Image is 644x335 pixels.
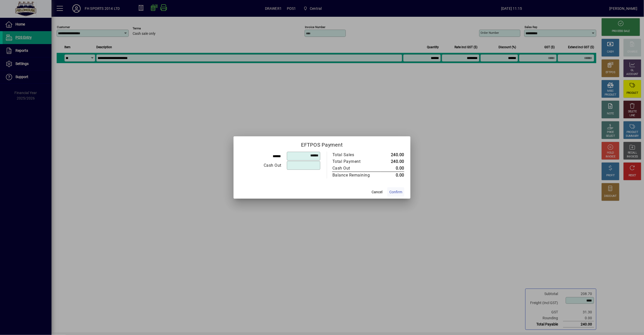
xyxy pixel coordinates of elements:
button: Confirm [387,187,404,197]
button: Cancel [369,187,385,197]
td: Total Payment [332,158,381,165]
td: 240.00 [381,158,404,165]
td: 0.00 [381,165,404,172]
span: Cancel [372,189,382,195]
div: Cash Out [240,162,281,169]
h2: EFTPOS Payment [234,136,410,151]
div: Balance Remaining [332,172,376,178]
span: Confirm [389,189,402,195]
td: Total Sales [332,152,381,158]
td: 240.00 [381,152,404,158]
td: 0.00 [381,172,404,179]
div: Cash Out [332,165,376,171]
